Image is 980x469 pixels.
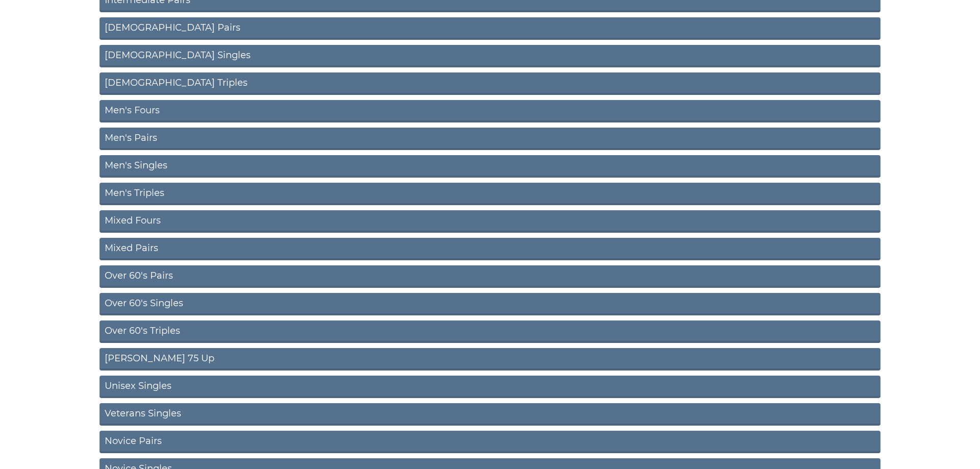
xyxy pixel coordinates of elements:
[100,376,880,398] a: Unisex Singles
[100,348,880,371] a: [PERSON_NAME] 75 Up
[100,17,880,40] a: [DEMOGRAPHIC_DATA] Pairs
[100,155,880,178] a: Men's Singles
[100,320,880,343] a: Over 60's Triples
[100,238,880,260] a: Mixed Pairs
[100,293,880,315] a: Over 60's Singles
[100,100,880,122] a: Men's Fours
[100,183,880,205] a: Men's Triples
[100,403,880,426] a: Veterans Singles
[100,210,880,233] a: Mixed Fours
[100,72,880,95] a: [DEMOGRAPHIC_DATA] Triples
[100,45,880,67] a: [DEMOGRAPHIC_DATA] Singles
[100,431,880,453] a: Novice Pairs
[100,265,880,288] a: Over 60's Pairs
[100,128,880,150] a: Men's Pairs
